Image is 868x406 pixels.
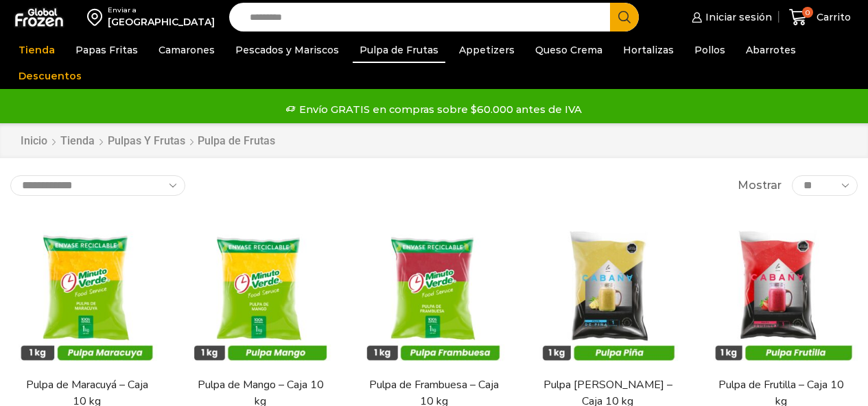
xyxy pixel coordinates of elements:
span: Iniciar sesión [702,10,772,24]
a: Tienda [60,134,95,149]
span: 0 [802,7,813,18]
a: Appetizers [452,37,521,63]
select: Pedido de la tienda [10,175,185,196]
a: Pulpa de Frutas [353,37,445,63]
div: Enviar a [108,5,215,15]
h1: Pulpa de Frutas [198,134,275,147]
a: Pescados y Mariscos [228,37,346,63]
nav: Breadcrumb [20,134,275,149]
a: Iniciar sesión [688,3,772,31]
a: Papas Fritas [69,37,145,63]
a: Inicio [20,134,48,149]
img: address-field-icon.svg [87,5,108,29]
div: [GEOGRAPHIC_DATA] [108,15,215,29]
button: Search button [610,3,639,31]
a: Pollos [688,37,732,63]
a: Abarrotes [739,37,803,63]
a: 0 Carrito [786,1,854,34]
a: Queso Crema [528,37,609,63]
span: Carrito [813,10,851,24]
a: Tienda [12,37,62,63]
a: Camarones [152,37,222,63]
span: Mostrar [738,178,782,194]
a: Pulpas y Frutas [107,134,186,149]
a: Descuentos [12,63,89,89]
a: Hortalizas [616,37,681,63]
